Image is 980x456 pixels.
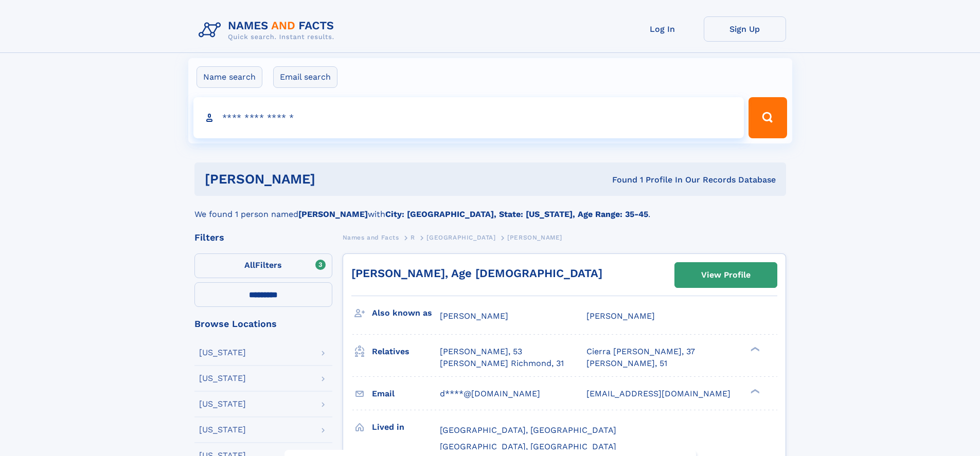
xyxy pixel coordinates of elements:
[748,388,760,394] div: ❯
[372,385,440,403] h3: Email
[193,97,744,138] input: search input
[440,346,522,357] a: [PERSON_NAME], 53
[507,234,562,241] span: [PERSON_NAME]
[426,231,495,244] a: [GEOGRAPHIC_DATA]
[199,400,246,408] div: [US_STATE]
[464,174,776,186] div: Found 1 Profile In Our Records Database
[298,209,368,219] b: [PERSON_NAME]
[194,253,332,278] label: Filters
[205,173,464,186] h1: [PERSON_NAME]
[343,231,399,244] a: Names and Facts
[194,16,343,44] img: Logo Names and Facts
[749,97,787,138] button: Search Button
[440,358,564,369] a: [PERSON_NAME] Richmond, 31
[385,209,648,219] b: City: [GEOGRAPHIC_DATA], State: [US_STATE], Age Range: 35-45
[440,311,508,321] span: [PERSON_NAME]
[372,304,440,322] h3: Also known as
[194,196,786,221] div: We found 1 person named with .
[586,346,695,357] a: Cierra [PERSON_NAME], 37
[372,343,440,360] h3: Relatives
[586,389,730,398] span: [EMAIL_ADDRESS][DOMAIN_NAME]
[273,66,337,88] label: Email search
[440,425,616,435] span: [GEOGRAPHIC_DATA], [GEOGRAPHIC_DATA]
[586,358,667,369] a: [PERSON_NAME], 51
[586,311,655,321] span: [PERSON_NAME]
[701,263,751,287] div: View Profile
[372,418,440,436] h3: Lived in
[194,319,332,329] div: Browse Locations
[199,349,246,357] div: [US_STATE]
[621,16,704,42] a: Log In
[194,233,332,242] div: Filters
[197,66,262,88] label: Name search
[748,346,760,353] div: ❯
[199,374,246,382] div: [US_STATE]
[411,234,415,241] span: R
[440,442,616,451] span: [GEOGRAPHIC_DATA], [GEOGRAPHIC_DATA]
[244,260,255,270] span: All
[199,426,246,434] div: [US_STATE]
[351,267,602,280] a: [PERSON_NAME], Age [DEMOGRAPHIC_DATA]
[675,263,777,287] a: View Profile
[411,231,415,244] a: R
[426,234,495,241] span: [GEOGRAPHIC_DATA]
[704,16,786,42] a: Sign Up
